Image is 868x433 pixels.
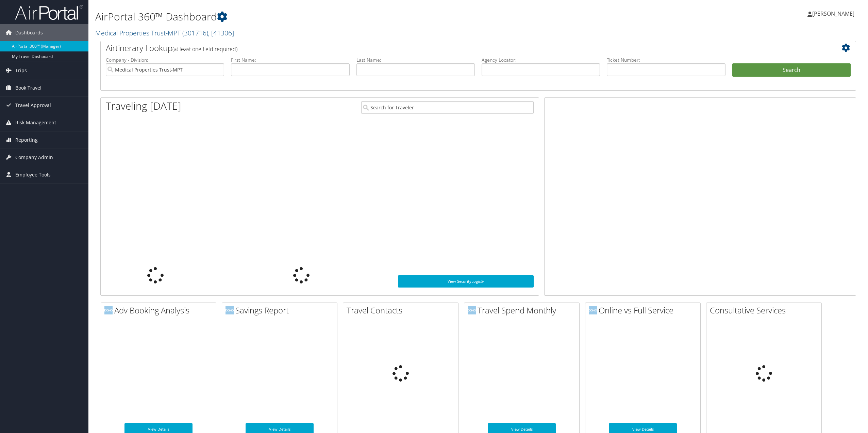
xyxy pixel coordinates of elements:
button: Search [732,63,851,77]
a: View SecurityLogic® [398,275,534,288]
h2: Online vs Full Service [589,305,700,316]
label: Company - Division: [106,57,224,63]
span: Trips [15,62,27,79]
span: Book Travel [15,79,41,96]
h2: Travel Spend Monthly [468,305,579,316]
h2: Adv Booking Analysis [104,305,216,316]
span: ( 301716 ) [182,28,208,37]
span: (at least one field required) [172,45,237,53]
label: Agency Locator: [482,57,600,63]
h2: Travel Contacts [347,305,458,316]
h2: Consultative Services [710,305,821,316]
input: Search for Traveler [361,101,534,114]
img: domo-logo.png [589,306,597,314]
h1: AirPortal 360™ Dashboard [95,10,606,24]
img: airportal-logo.png [15,4,83,20]
img: domo-logo.png [226,306,234,314]
h2: Airtinerary Lookup [106,42,788,54]
a: Medical Properties Trust-MPT [95,28,234,37]
span: Risk Management [15,114,56,131]
span: Reporting [15,132,38,149]
h1: Traveling [DATE] [106,99,181,113]
span: Travel Approval [15,97,51,114]
span: [PERSON_NAME] [812,10,854,17]
label: Last Name: [356,57,475,63]
img: domo-logo.png [468,306,476,314]
img: domo-logo.png [104,306,113,314]
span: , [ 41306 ] [208,28,234,37]
span: Employee Tools [15,166,51,183]
span: Company Admin [15,149,53,166]
span: Dashboards [15,24,43,41]
label: First Name: [231,57,349,63]
h2: Savings Report [226,305,337,316]
label: Ticket Number: [607,57,725,63]
a: [PERSON_NAME] [807,3,861,24]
